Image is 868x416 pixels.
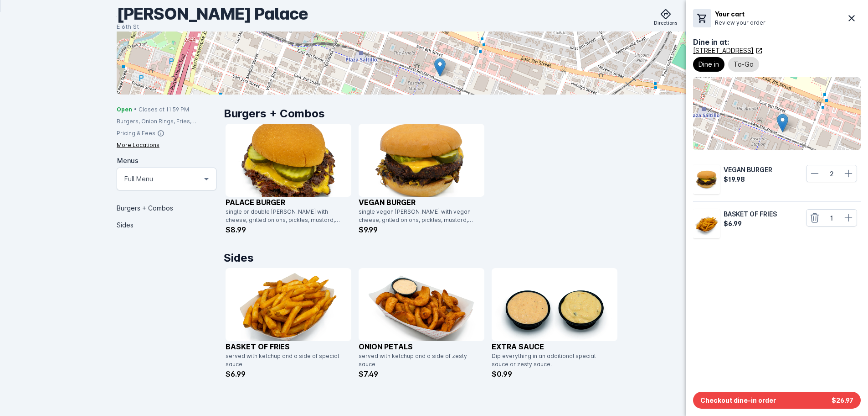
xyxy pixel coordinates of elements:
[693,55,861,74] mat-chip-listbox: Fulfillment
[715,9,765,19] h6: Your cart
[693,392,861,409] button: Checkout dine-in order$26.97
[693,46,754,55] div: [STREET_ADDRESS]
[715,19,765,27] p: Review your order
[699,59,719,70] span: Dine in
[823,213,840,223] div: 1
[724,174,774,184] div: $19.98
[693,165,720,194] img: Catalog Item
[693,37,861,47] div: Dine in at:
[823,169,840,179] div: 2
[832,395,853,405] span: $26.97
[777,114,788,132] img: Marker
[724,165,774,174] div: VEGAN BURGER
[724,219,779,228] div: $6.99
[693,209,720,238] img: Catalog Item
[734,59,754,70] span: To-Go
[724,209,779,219] div: BASKET OF FRIES
[700,395,776,405] span: Checkout dine-in order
